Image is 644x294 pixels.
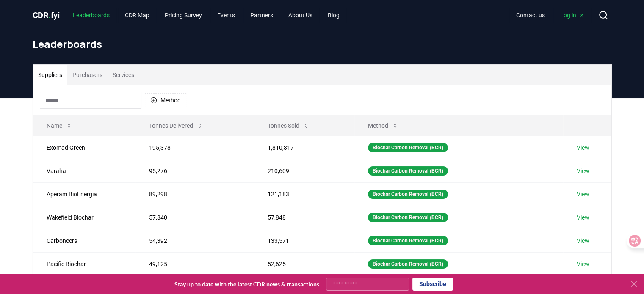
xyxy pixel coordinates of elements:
[135,136,254,159] td: 195,378
[33,182,136,206] td: Aperam BioEnergia
[368,213,448,222] div: Biochar Carbon Removal (BCR)
[254,182,354,206] td: 121,183
[135,159,254,182] td: 95,276
[33,252,136,275] td: Pacific Biochar
[509,8,552,23] a: Contact us
[33,229,136,252] td: Carboneers
[158,8,209,23] a: Pricing Survey
[33,136,136,159] td: Exomad Green
[145,93,186,107] button: Method
[66,8,346,23] nav: Main
[577,236,589,245] a: View
[368,143,448,152] div: Biochar Carbon Removal (BCR)
[135,206,254,229] td: 57,840
[282,8,319,23] a: About Us
[254,136,354,159] td: 1,810,317
[577,167,589,175] a: View
[33,9,60,21] a: CDR.fyi
[368,190,448,199] div: Biochar Carbon Removal (BCR)
[321,8,346,23] a: Blog
[368,166,448,176] div: Biochar Carbon Removal (BCR)
[118,8,156,23] a: CDR Map
[254,252,354,275] td: 52,625
[135,252,254,275] td: 49,125
[33,65,67,85] button: Suppliers
[361,117,405,134] button: Method
[33,206,136,229] td: Wakefield Biochar
[577,143,589,152] a: View
[261,117,316,134] button: Tonnes Sold
[368,259,448,269] div: Biochar Carbon Removal (BCR)
[40,117,79,134] button: Name
[577,260,589,268] a: View
[48,10,51,20] span: .
[135,229,254,252] td: 54,392
[553,8,591,23] a: Log in
[210,8,242,23] a: Events
[243,8,280,23] a: Partners
[254,206,354,229] td: 57,848
[577,190,589,198] a: View
[254,159,354,182] td: 210,609
[135,182,254,206] td: 89,298
[33,10,60,20] span: CDR fyi
[33,159,136,182] td: Varaha
[33,37,612,51] h1: Leaderboards
[67,65,108,85] button: Purchasers
[108,65,139,85] button: Services
[560,11,585,19] span: Log in
[254,229,354,252] td: 133,571
[577,213,589,222] a: View
[509,8,591,23] nav: Main
[66,8,116,23] a: Leaderboards
[368,236,448,245] div: Biochar Carbon Removal (BCR)
[142,117,210,134] button: Tonnes Delivered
